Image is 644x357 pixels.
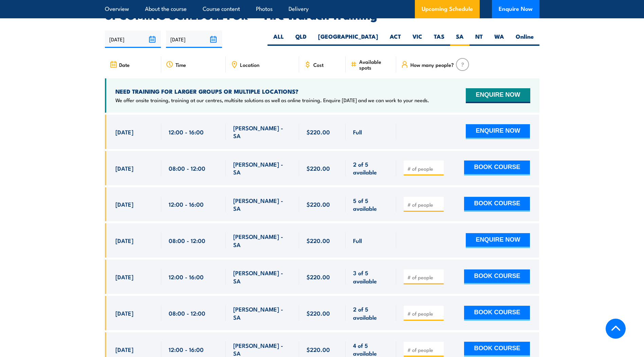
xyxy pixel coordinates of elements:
span: [PERSON_NAME] - SA [233,124,292,140]
span: 12:00 - 16:00 [169,200,204,208]
label: ALL [268,33,290,46]
button: ENQUIRE NOW [466,124,530,139]
span: 08:00 - 12:00 [169,237,205,244]
input: # of people [407,346,441,353]
label: VIC [407,33,428,46]
span: 5 of 5 available [353,196,389,212]
span: 2 of 5 available [353,160,389,176]
input: # of people [407,165,441,172]
label: [GEOGRAPHIC_DATA] [312,33,384,46]
input: From date [105,31,161,48]
span: 12:00 - 16:00 [169,345,204,353]
span: $220.00 [307,237,330,244]
span: 08:00 - 12:00 [169,309,205,317]
span: How many people? [410,62,454,68]
span: [DATE] [115,309,133,317]
label: TAS [428,33,450,46]
span: [DATE] [115,128,133,136]
span: [PERSON_NAME] - SA [233,269,292,285]
span: Full [353,128,362,136]
label: ACT [384,33,407,46]
span: $220.00 [307,164,330,172]
button: ENQUIRE NOW [466,88,530,103]
h2: UPCOMING SCHEDULE FOR - "Fire Warden Training" [105,10,539,20]
span: 08:00 - 12:00 [169,164,205,172]
label: NT [470,33,489,46]
span: [PERSON_NAME] - SA [233,305,292,321]
span: Cost [313,62,324,68]
input: # of people [407,310,441,317]
label: SA [450,33,470,46]
span: Location [240,62,259,68]
span: 12:00 - 16:00 [169,273,204,281]
button: BOOK COURSE [464,161,530,175]
input: # of people [407,201,441,208]
span: [DATE] [115,200,133,208]
span: [DATE] [115,237,133,244]
span: Time [176,62,186,68]
span: 3 of 5 available [353,269,389,285]
span: Available spots [359,59,391,70]
button: BOOK COURSE [464,269,530,284]
span: $220.00 [307,309,330,317]
span: Full [353,237,362,244]
label: Online [510,33,539,46]
span: $220.00 [307,128,330,136]
span: 12:00 - 16:00 [169,128,204,136]
button: ENQUIRE NOW [466,233,530,248]
span: [DATE] [115,345,133,353]
span: 2 of 5 available [353,305,389,321]
input: To date [166,31,222,48]
span: Date [119,62,130,68]
p: We offer onsite training, training at our centres, multisite solutions as well as online training... [115,97,429,104]
span: [PERSON_NAME] - SA [233,232,292,248]
span: $220.00 [307,345,330,353]
label: WA [489,33,510,46]
button: BOOK COURSE [464,306,530,321]
span: [PERSON_NAME] - SA [233,196,292,212]
span: [DATE] [115,164,133,172]
span: $220.00 [307,200,330,208]
span: [DATE] [115,273,133,281]
button: BOOK COURSE [464,197,530,212]
span: $220.00 [307,273,330,281]
button: BOOK COURSE [464,342,530,357]
h4: NEED TRAINING FOR LARGER GROUPS OR MULTIPLE LOCATIONS? [115,88,429,95]
input: # of people [407,274,441,281]
span: [PERSON_NAME] - SA [233,160,292,176]
label: QLD [290,33,312,46]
